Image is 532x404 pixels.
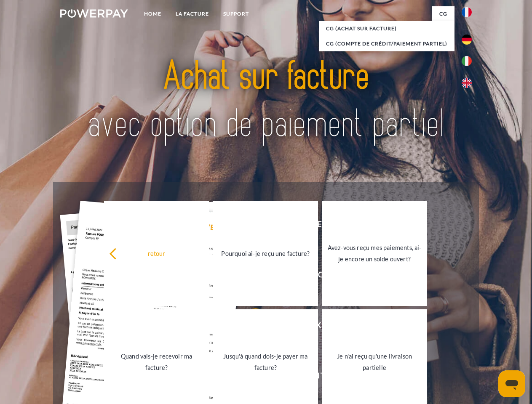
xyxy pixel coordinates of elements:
img: en [462,78,472,88]
div: Pourquoi ai-je reçu une facture? [218,247,313,259]
div: Je n'ai reçu qu'une livraison partielle [327,351,422,373]
img: logo-powerpay-white.svg [60,9,128,18]
div: retour [109,247,204,259]
div: Avez-vous reçu mes paiements, ai-je encore un solde ouvert? [327,242,422,265]
div: Quand vais-je recevoir ma facture? [109,351,204,373]
a: Avez-vous reçu mes paiements, ai-je encore un solde ouvert? [322,201,427,306]
a: Support [216,6,256,21]
a: Home [137,6,168,21]
a: LA FACTURE [168,6,216,21]
img: title-powerpay_fr.svg [80,40,452,161]
iframe: Bouton de lancement de la fenêtre de messagerie [498,370,525,397]
img: fr [462,7,472,17]
img: de [462,35,472,45]
a: CG (Compte de crédit/paiement partiel) [319,36,454,51]
a: CG (achat sur facture) [319,21,454,36]
div: Jusqu'à quand dois-je payer ma facture? [218,351,313,373]
a: CG [432,6,454,21]
img: it [462,56,472,66]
